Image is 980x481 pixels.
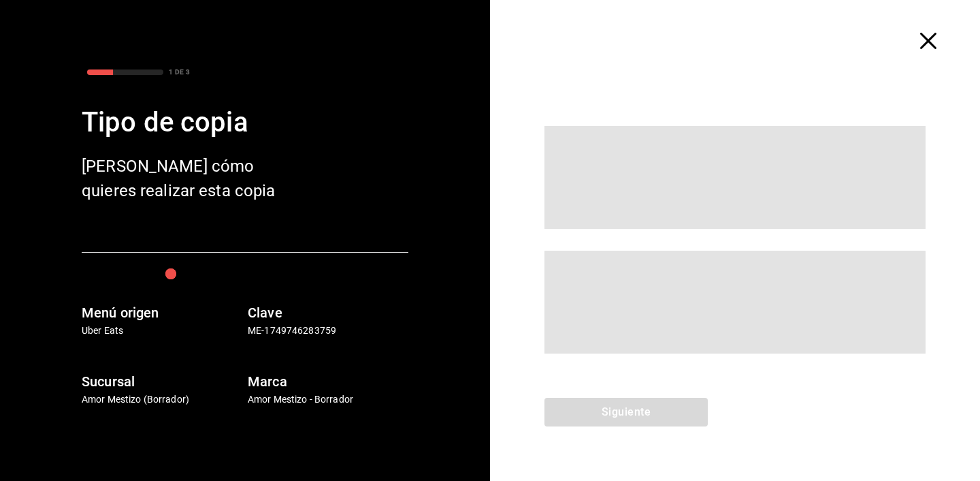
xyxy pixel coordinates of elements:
h6: Sucursal [82,371,242,392]
div: 1 DE 3 [169,67,190,77]
p: Amor Mestizo (Borrador) [82,392,242,407]
p: Uber Eats [82,324,242,338]
h6: Menú origen [82,302,242,324]
div: [PERSON_NAME] cómo quieres realizar esta copia [82,154,299,203]
h6: Marca [248,371,408,392]
h6: Clave [248,302,408,324]
p: ME-1749746283759 [248,324,408,338]
div: Tipo de copia [82,102,408,143]
p: Amor Mestizo - Borrador [248,392,408,407]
